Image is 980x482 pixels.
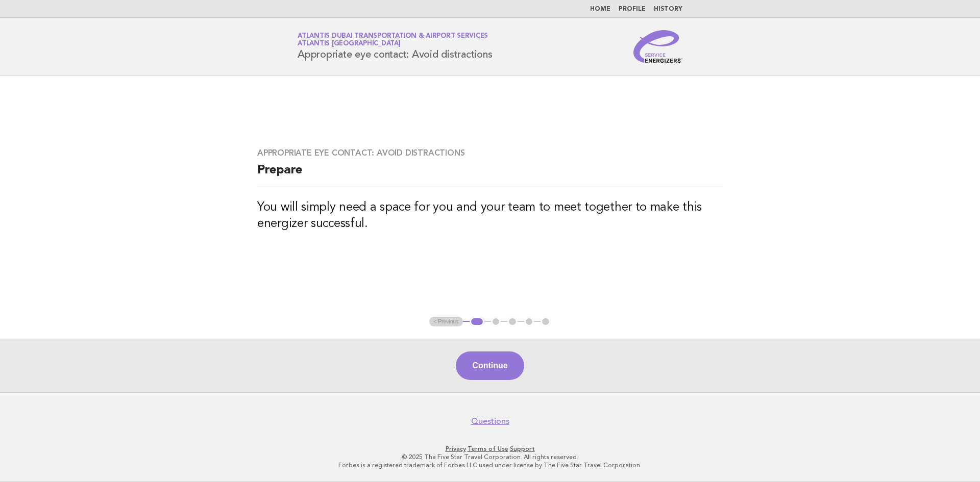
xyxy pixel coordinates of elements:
h2: Prepare [257,162,723,187]
img: Service Energizers [633,30,682,63]
h1: Appropriate eye contact: Avoid distractions [298,33,492,60]
button: 1 [470,317,484,327]
h3: You will simply need a space for you and your team to meet together to make this energizer succes... [257,199,723,232]
p: © 2025 The Five Star Travel Corporation. All rights reserved. [178,453,802,461]
h3: Appropriate eye contact: Avoid distractions [257,148,723,158]
button: Continue [456,351,524,380]
a: History [654,6,682,12]
p: Forbes is a registered trademark of Forbes LLC used under license by The Five Star Travel Corpora... [178,461,802,469]
span: Atlantis [GEOGRAPHIC_DATA] [298,41,401,47]
a: Terms of Use [468,445,508,452]
a: Privacy [446,445,466,452]
a: Support [510,445,535,452]
p: · · [178,445,802,453]
a: Profile [619,6,646,12]
a: Home [590,6,610,12]
a: Atlantis Dubai Transportation & Airport ServicesAtlantis [GEOGRAPHIC_DATA] [298,33,488,47]
a: Questions [471,416,509,426]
